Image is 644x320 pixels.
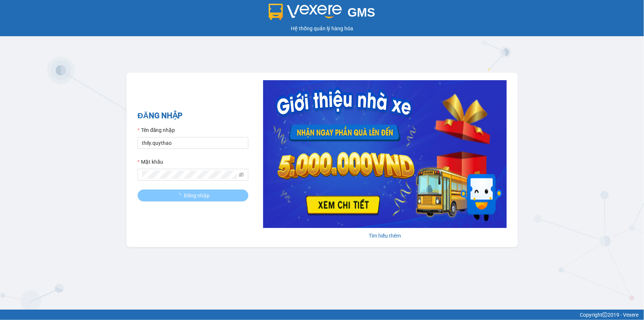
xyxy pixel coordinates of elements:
[348,6,375,19] span: GMS
[142,171,237,179] input: Mật khẩu
[263,80,507,228] img: banner-0
[263,232,507,240] div: Tìm hiểu thêm
[6,311,638,319] div: Copyright 2019 - Vexere
[138,158,163,166] label: Mật khẩu
[138,137,248,149] input: Tên đăng nhập
[239,172,244,177] span: eye-invisible
[138,190,248,201] button: Đăng nhập
[184,191,210,200] span: Đăng nhập
[269,4,342,20] img: logo 2
[138,126,175,134] label: Tên đăng nhập
[138,110,248,122] h2: ĐĂNG NHẬP
[176,193,184,198] span: loading
[269,11,375,17] a: GMS
[602,312,607,317] span: copyright
[2,24,642,33] div: Hệ thống quản lý hàng hóa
